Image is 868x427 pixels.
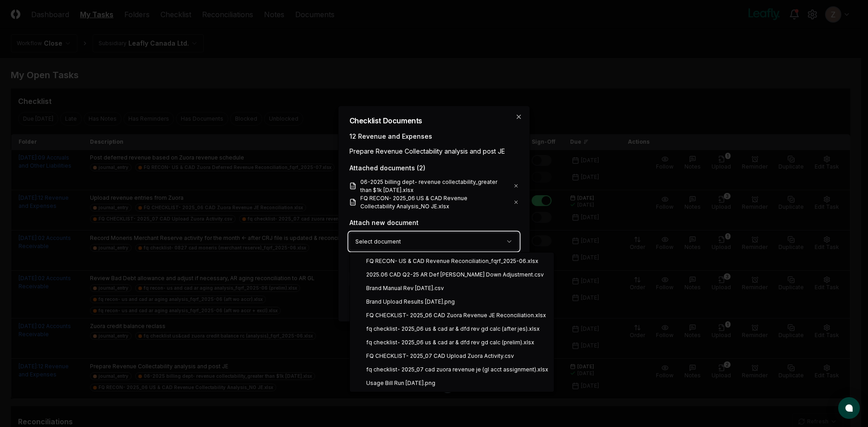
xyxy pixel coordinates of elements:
span: Brand Manual Rev [DATE].csv [366,284,444,292]
span: Brand Upload Results [DATE].png [366,298,455,306]
span: 2025.06 CAD Q2-25 AR Def [PERSON_NAME] Down Adjustment.csv [366,271,544,279]
span: fq checklist- 2025_06 us & cad ar & dfd rev gd calc (after jes).xlsx [366,325,540,333]
span: FQ CHECKLIST- 2025_06 CAD Zuora Revenue JE Reconciliation.xlsx [366,311,546,319]
span: fq checklist- 2025_07 cad zuora revenue je (gl acct assignment).xlsx [366,366,548,374]
span: fq checklist- 2025_06 us & cad ar & dfd rev gd calc (prelim).xlsx [366,338,534,347]
span: FQ RECON- US & CAD Revenue Reconciliation_fqrf_2025-06.xlsx [366,257,538,265]
span: FQ CHECKLIST- 2025_07 CAD Upload Zuora Activity.csv [366,352,514,360]
span: Usage Bill Run [DATE].png [366,379,435,387]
